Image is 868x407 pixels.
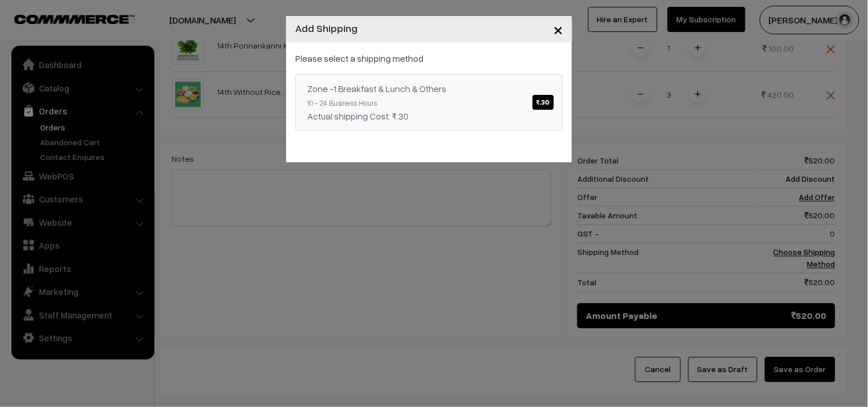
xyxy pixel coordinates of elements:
[307,98,377,107] small: 10 - 24 Business Hours
[307,82,551,95] div: Zone -1 Breakfast & Lunch & Others
[544,11,572,47] button: Close
[307,109,551,123] div: Actual shipping Cost: ₹.30
[295,74,563,130] a: Zone -1 Breakfast & Lunch & Others₹.30 10 - 24 Business HoursActual shipping Cost: ₹.30
[553,18,563,39] span: ×
[533,95,554,110] span: ₹.30
[295,21,358,36] h4: Add Shipping
[295,51,563,65] p: Please select a shipping method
